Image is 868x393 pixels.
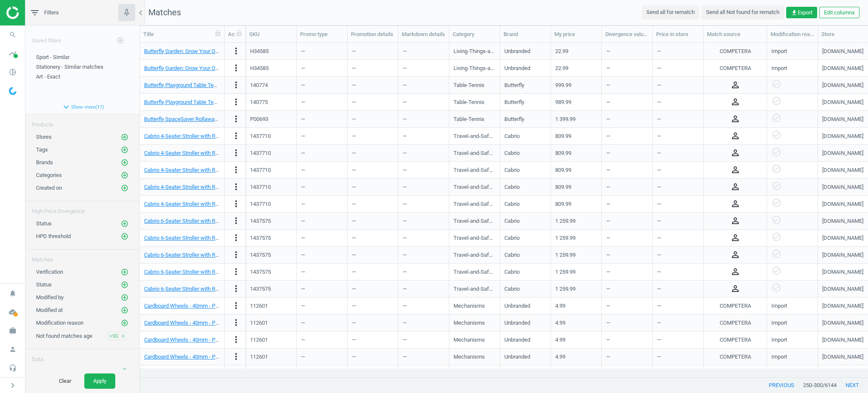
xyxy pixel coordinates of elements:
[352,129,394,143] div: —
[231,46,241,57] button: more_vert
[231,80,241,91] button: more_vert
[771,164,782,174] i: check_circle_outline
[657,163,699,177] div: —
[231,351,241,362] i: more_vert
[121,368,128,376] i: add_circle_outline
[403,146,445,160] div: —
[121,146,128,154] i: add_circle_outline
[144,218,253,224] a: Cabrio 6-Seater Stroller with Raincover 1 Each
[231,317,241,328] button: more_vert
[231,97,241,107] i: more_vert
[231,250,241,261] button: more_vert
[144,65,273,71] a: Butterfly Garden: Grow Your Own Butterflies kit 1 Each
[403,78,445,93] div: —
[121,171,128,179] i: add_circle_outline
[301,78,343,93] div: —
[50,373,80,389] button: Clear
[730,148,740,158] i: person_outline
[822,132,863,140] div: [DOMAIN_NAME]
[606,78,648,93] div: —
[231,334,241,345] i: more_vert
[791,9,798,16] i: get_app
[822,115,863,123] div: [DOMAIN_NAME]
[504,200,520,208] div: Cabrio
[642,6,699,19] button: Send all for rematch
[2,380,23,391] button: chevron_right
[707,31,763,38] div: Match source
[120,133,129,141] button: add_circle_outline
[136,8,146,18] i: chevron_left
[730,182,740,193] button: person_outline
[730,199,740,210] button: person_outline
[657,95,699,109] div: —
[301,230,343,245] div: —
[120,306,129,314] button: add_circle_outline
[730,80,740,90] i: person_outline
[231,148,241,158] i: more_vert
[504,48,530,55] div: Unbranded
[250,166,271,174] div: 1437710
[606,146,648,160] div: —
[822,149,863,157] div: [DOMAIN_NAME]
[231,317,241,328] i: more_vert
[555,196,597,211] div: 809.99
[5,341,21,357] i: person
[144,337,264,343] a: Cardboard Wheels - 40mm - Pack of 100 100 Pack
[657,129,699,143] div: —
[36,220,52,227] span: Status
[250,115,268,123] div: P00693
[352,163,394,177] div: —
[822,166,863,174] div: [DOMAIN_NAME]
[453,234,495,242] div: Travel-and-Safety
[231,300,241,311] i: more_vert
[606,163,648,177] div: —
[730,165,740,175] i: person_outline
[403,196,445,211] div: —
[25,100,139,114] button: expand_moreShow more(17)
[504,31,547,38] div: Brand
[730,182,740,192] i: person_outline
[36,146,48,153] span: Tags
[657,44,699,59] div: —
[403,129,445,143] div: —
[61,102,71,112] i: expand_more
[144,167,253,173] a: Cabrio 4-Seater Stroller with Raincover 1 Each
[822,183,863,191] div: [DOMAIN_NAME]
[656,31,700,38] div: Price in store
[730,131,740,141] i: person_outline
[730,165,740,176] button: person_outline
[121,220,128,227] i: add_circle_outline
[144,252,253,258] a: Cabrio 6-Seater Stroller with Raincover 1 Each
[120,319,129,327] button: add_circle_outline
[120,171,129,180] button: add_circle_outline
[555,146,597,160] div: 809.99
[5,360,21,376] i: headset_mic
[144,320,264,326] a: Cardboard Wheels - 40mm - Pack of 100 100 Pack
[121,319,128,327] i: add_circle_outline
[231,199,241,209] i: more_vert
[786,7,817,19] button: get_appExport
[504,115,524,123] div: Butterfly
[36,159,53,166] span: Brands
[5,45,21,62] i: timeline
[121,294,128,301] i: add_circle_outline
[606,180,648,194] div: —
[555,78,597,93] div: 999.99
[25,115,139,129] div: Products
[231,114,241,125] button: more_vert
[121,159,128,166] i: add_circle_outline
[250,81,268,89] div: 140774
[231,63,241,74] button: more_vert
[453,149,495,157] div: Travel-and-Safety
[730,267,740,278] button: person_outline
[352,112,394,126] div: —
[301,61,343,76] div: —
[36,172,62,178] span: Categories
[121,306,128,314] i: add_circle_outline
[657,180,699,194] div: —
[301,196,343,211] div: —
[25,201,139,215] div: High Price Divergence
[555,61,597,76] div: 22.99
[730,267,740,277] i: person_outline
[730,97,740,107] i: person_outline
